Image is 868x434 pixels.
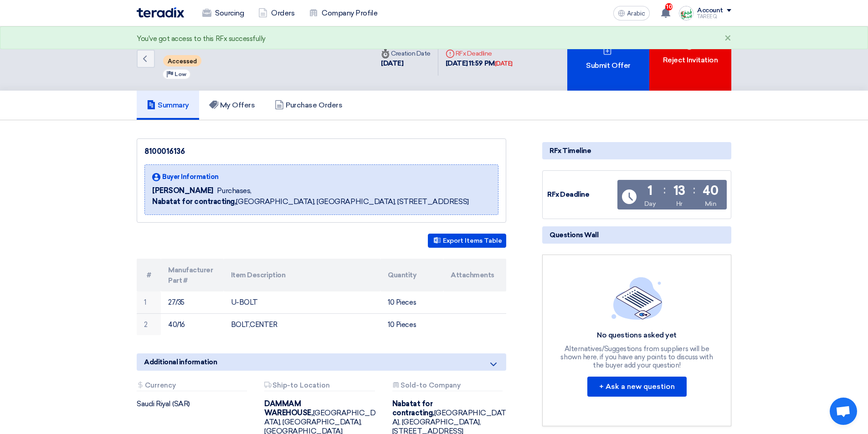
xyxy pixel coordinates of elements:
font: [PERSON_NAME] [152,186,213,195]
img: Screenshot___1727703618088.png [679,6,693,20]
font: 10 Pieces [388,321,416,329]
font: No questions asked yet [597,331,676,339]
font: RFx Timeline [550,147,591,155]
font: : [663,183,666,196]
font: Purchase Orders [286,101,342,109]
font: Nabatat for contracting, [152,197,236,206]
font: Sold-to Company [401,381,461,389]
font: Purchases, [217,186,252,195]
font: Hr [676,200,683,208]
font: Questions Wall [550,231,598,239]
font: My Offers [220,101,255,109]
font: [GEOGRAPHIC_DATA], [GEOGRAPHIC_DATA], [STREET_ADDRESS] [236,197,468,206]
a: Summary [137,91,199,120]
font: Submit Offer [586,61,630,70]
font: Arabic [627,10,645,17]
font: Saudi Riyal (SAR) [137,399,190,408]
font: Company Profile [322,9,377,17]
div: Open chat [830,398,857,425]
font: Summary [158,101,189,109]
a: Purchase Orders [265,91,352,120]
font: [DATE] [495,60,513,67]
font: Account [697,6,723,14]
img: Teradix logo [137,7,184,18]
a: Orders [251,3,302,23]
font: Manufacturer Part # [168,266,213,285]
font: 40 [703,183,718,198]
font: 10 Pieces [388,298,416,306]
font: Creation Date [391,50,431,57]
font: Export Items Table [443,237,502,245]
img: empty_state_list.svg [611,277,663,320]
font: Item Description [231,271,285,279]
font: Day [644,200,656,208]
font: + Ask a new question [599,382,675,391]
font: RFx Deadline [456,50,492,57]
font: Additional information [144,358,217,366]
font: RFx Deadline [547,190,589,199]
font: Sourcing [215,9,244,17]
font: [DATE] [381,59,403,67]
font: You've got access to this RFx successfully [137,35,266,43]
font: : [693,183,695,196]
font: DAMMAM WAREHOUSE, [264,399,313,417]
font: 40/16 [168,321,185,329]
font: Min [705,200,717,208]
button: Arabic [613,6,650,20]
font: Alternatives/Suggestions from suppliers will be shown here, if you have any points to discuss wit... [560,345,713,369]
font: Reject Invitation [663,56,718,64]
button: + Ask a new question [587,377,687,397]
font: 27/35 [168,298,185,306]
font: Accessed [168,58,197,65]
font: TAREEQ [697,14,717,20]
font: Attachments [451,271,494,279]
font: 2 [144,321,148,329]
font: Orders [271,9,294,17]
font: U-BOLT [231,298,258,306]
font: 1 [647,183,652,198]
font: [DATE] 11:59 PM [446,59,495,67]
font: 8100016136 [144,147,185,156]
a: Sourcing [195,3,251,23]
font: Currency [145,381,176,389]
font: Low [175,71,186,77]
font: × [724,31,731,46]
font: Nabatat for contracting, [392,399,434,417]
font: Ship-to Location [272,381,330,389]
font: # [147,271,151,279]
font: BOLT,CENTER [231,321,277,329]
font: 10 [666,4,672,10]
font: Quantity [388,271,416,279]
font: 1 [144,298,146,306]
button: Export Items Table [428,234,506,248]
a: My Offers [199,91,265,120]
font: 13 [673,183,685,198]
font: Buyer Information [162,173,219,181]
